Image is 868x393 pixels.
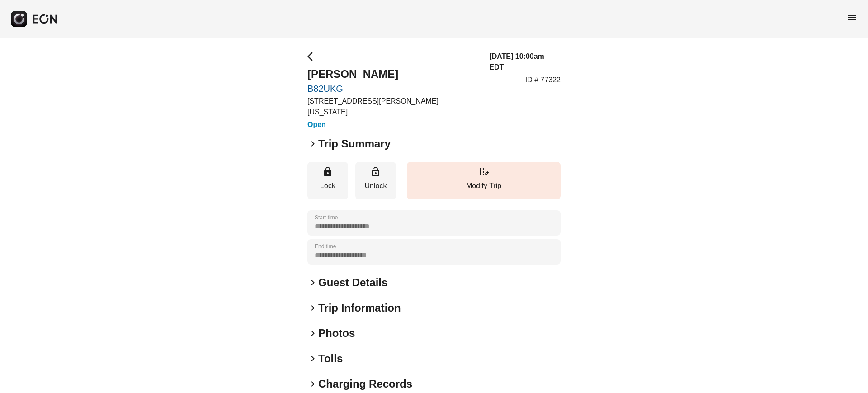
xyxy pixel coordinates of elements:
[318,301,401,315] h2: Trip Information
[525,75,561,85] p: ID # 77322
[370,166,381,177] span: lock_open
[307,303,318,313] span: keyboard_arrow_right
[312,180,344,191] p: Lock
[307,379,318,389] span: keyboard_arrow_right
[307,353,318,364] span: keyboard_arrow_right
[478,166,489,177] span: edit_road
[307,277,318,288] span: keyboard_arrow_right
[318,351,343,366] h2: Tolls
[355,162,396,199] button: Unlock
[318,275,387,290] h2: Guest Details
[307,83,478,94] a: B82UKG
[318,326,355,341] h2: Photos
[318,377,412,391] h2: Charging Records
[307,328,318,339] span: keyboard_arrow_right
[307,96,478,118] p: [STREET_ADDRESS][PERSON_NAME][US_STATE]
[411,180,556,191] p: Modify Trip
[307,162,348,199] button: Lock
[407,162,561,199] button: Modify Trip
[307,138,318,149] span: keyboard_arrow_right
[307,51,318,62] span: arrow_back_ios
[489,51,561,73] h3: [DATE] 10:00am EDT
[318,137,391,151] h2: Trip Summary
[846,12,857,23] span: menu
[307,119,478,130] h3: Open
[307,67,478,81] h2: [PERSON_NAME]
[360,180,392,191] p: Unlock
[322,166,333,177] span: lock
